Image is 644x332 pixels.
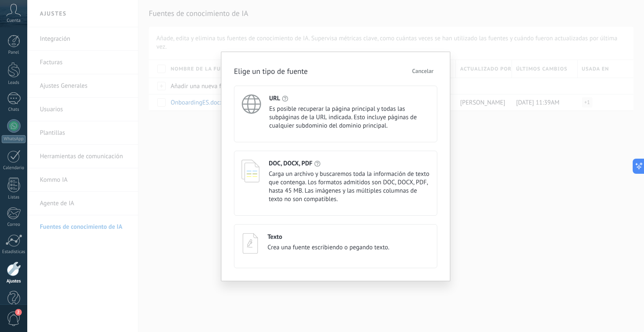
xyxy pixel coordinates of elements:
div: Panel [2,50,26,55]
div: Ajustes [2,279,26,284]
div: Correo [2,222,26,227]
h4: URL [269,94,280,102]
div: Estadísticas [2,249,26,255]
div: WhatsApp [2,135,26,143]
span: 2 [15,309,22,316]
h4: Texto [267,233,282,241]
span: Carga un archivo y buscaremos toda la información de texto que contenga. Los formatos admitidos s... [269,170,430,204]
div: Chats [2,107,26,112]
span: Es posible recuperar la página principal y todas las subpáginas de la URL indicada. Esto incluye ... [269,105,430,130]
span: Cuenta [7,18,21,24]
button: Cancelar [408,65,437,77]
h2: Elige un tipo de fuente [234,66,308,76]
div: Leads [2,80,26,86]
div: Calendario [2,165,26,171]
span: Cancelar [412,68,434,74]
h4: DOC, DOCX, PDF [269,159,312,167]
span: Crea una fuente escribiendo o pegando texto. [267,243,390,252]
div: Listas [2,195,26,200]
